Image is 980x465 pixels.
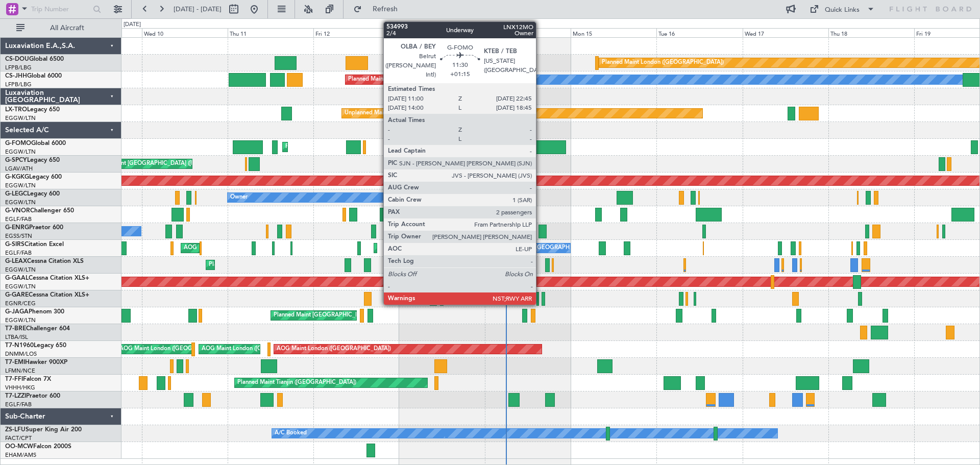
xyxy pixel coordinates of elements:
span: G-ENRG [5,225,29,231]
div: Planned Maint [GEOGRAPHIC_DATA] ([GEOGRAPHIC_DATA]) [274,308,434,323]
div: Owner [409,72,427,87]
div: Unplanned Maint [GEOGRAPHIC_DATA] ([PERSON_NAME] Intl) [345,106,510,121]
input: Trip Number [31,2,90,17]
span: G-LEAX [5,258,27,264]
div: AOG Maint London ([GEOGRAPHIC_DATA]) [119,341,234,357]
span: CS-JHH [5,73,27,79]
span: G-FOMO [5,140,31,146]
span: G-SPCY [5,157,27,163]
div: A/C Booked [275,426,307,441]
a: EGGW/LTN [5,148,36,156]
a: G-SPCYLegacy 650 [5,157,60,163]
div: Sun 14 [485,28,571,37]
a: OO-MCWFalcon 2000S [5,444,71,450]
a: EGGW/LTN [5,114,36,122]
div: [DATE] [124,20,141,29]
span: G-JAGA [5,309,29,315]
button: Refresh [349,1,410,17]
a: T7-N1960Legacy 650 [5,342,66,349]
a: EGSS/STN [5,232,32,240]
a: T7-LZZIPraetor 600 [5,393,60,399]
span: T7-EMI [5,359,25,365]
a: EGLF/FAB [5,215,32,223]
a: ZS-LFUSuper King Air 200 [5,427,82,433]
span: T7-BRE [5,326,26,332]
a: T7-BREChallenger 604 [5,326,70,332]
div: Sat 13 [399,28,485,37]
a: EGGW/LTN [5,316,36,324]
a: DNMM/LOS [5,350,37,358]
div: Tue 16 [656,28,742,37]
div: Planned Maint [GEOGRAPHIC_DATA] ([GEOGRAPHIC_DATA]) [434,55,595,70]
a: EHAM/AMS [5,451,36,459]
a: EGGW/LTN [5,283,36,290]
a: G-LEGCLegacy 600 [5,191,60,197]
span: G-GAAL [5,275,29,281]
div: AOG Maint [PERSON_NAME] [184,240,261,256]
a: LFPB/LBG [5,81,32,88]
a: LX-TROLegacy 650 [5,107,60,113]
a: CS-DOUGlobal 6500 [5,56,64,62]
div: Planned Maint [GEOGRAPHIC_DATA] ([GEOGRAPHIC_DATA]) [348,72,509,87]
a: G-KGKGLegacy 600 [5,174,62,180]
span: CS-DOU [5,56,29,62]
span: All Aircraft [27,25,108,32]
span: LX-TRO [5,107,27,113]
span: G-SIRS [5,241,24,248]
span: G-GARE [5,292,29,298]
span: G-KGKG [5,174,29,180]
div: Thu 18 [828,28,914,37]
a: G-GAALCessna Citation XLS+ [5,275,89,281]
div: Planned Maint London ([GEOGRAPHIC_DATA]) [602,55,724,70]
div: AOG Maint London ([GEOGRAPHIC_DATA]) [277,341,391,357]
div: Unplanned Maint [GEOGRAPHIC_DATA] ([PERSON_NAME] Intl) [82,156,247,172]
a: G-GARECessna Citation XLS+ [5,292,89,298]
a: G-ENRGPraetor 600 [5,225,63,231]
button: All Aircraft [11,20,111,36]
div: Planned Maint [GEOGRAPHIC_DATA] ([GEOGRAPHIC_DATA]) [285,139,446,155]
a: LGAV/ATH [5,165,33,173]
a: EGGW/LTN [5,199,36,206]
div: AOG Maint London ([GEOGRAPHIC_DATA]) [202,341,316,357]
a: G-FOMOGlobal 6000 [5,140,66,146]
a: T7-FFIFalcon 7X [5,376,51,382]
a: T7-EMIHawker 900XP [5,359,67,365]
span: Refresh [364,6,407,13]
div: Fri 12 [313,28,399,37]
a: EGLF/FAB [5,401,32,408]
div: Quick Links [825,5,860,15]
div: Planned Maint Tianjin ([GEOGRAPHIC_DATA]) [237,375,356,390]
a: EGGW/LTN [5,182,36,189]
div: Wed 10 [142,28,228,37]
span: T7-FFI [5,376,23,382]
div: Planned Maint [GEOGRAPHIC_DATA] ([GEOGRAPHIC_DATA]) [377,240,537,256]
span: OO-MCW [5,444,33,450]
div: No Crew London ([GEOGRAPHIC_DATA]) [487,240,596,256]
a: LFMN/NCE [5,367,35,375]
div: Thu 11 [228,28,313,37]
span: T7-N1960 [5,342,34,349]
a: EGLF/FAB [5,249,32,257]
span: T7-LZZI [5,393,26,399]
a: LTBA/ISL [5,333,28,341]
a: FACT/CPT [5,434,32,442]
div: Mon 15 [571,28,656,37]
div: Wed 17 [743,28,828,37]
a: G-JAGAPhenom 300 [5,309,64,315]
a: VHHH/HKG [5,384,35,391]
a: LFPB/LBG [5,64,32,71]
div: Planned Maint [GEOGRAPHIC_DATA] ([GEOGRAPHIC_DATA]) [209,257,370,273]
div: Owner [230,190,248,205]
a: EGNR/CEG [5,300,36,307]
span: [DATE] - [DATE] [174,5,222,14]
div: Planned Maint [GEOGRAPHIC_DATA] ([GEOGRAPHIC_DATA]) [428,190,589,205]
a: CS-JHHGlobal 6000 [5,73,62,79]
a: G-SIRSCitation Excel [5,241,64,248]
span: ZS-LFU [5,427,26,433]
a: G-VNORChallenger 650 [5,208,74,214]
span: G-LEGC [5,191,27,197]
button: Quick Links [804,1,880,17]
span: G-VNOR [5,208,30,214]
a: G-LEAXCessna Citation XLS [5,258,84,264]
a: EGGW/LTN [5,266,36,274]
